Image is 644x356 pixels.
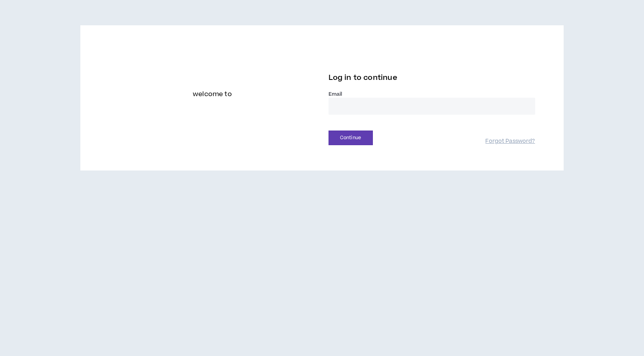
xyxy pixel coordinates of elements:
[193,51,232,60] h6: welcome to
[329,91,535,98] label: Email
[485,138,535,145] a: Forgot Password?
[174,60,250,75] img: logo-brand.png
[109,83,315,216] img: Welcome to Wripple
[329,73,397,83] span: Log in to continue
[329,131,373,145] button: Continue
